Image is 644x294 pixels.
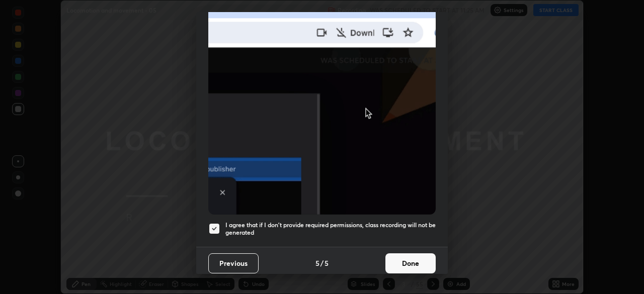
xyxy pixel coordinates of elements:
[325,258,329,268] h4: 5
[315,258,319,268] h4: 5
[320,258,324,268] h4: /
[208,253,259,273] button: Previous
[225,221,436,237] h5: I agree that if I don't provide required permissions, class recording will not be generated
[385,253,436,273] button: Done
